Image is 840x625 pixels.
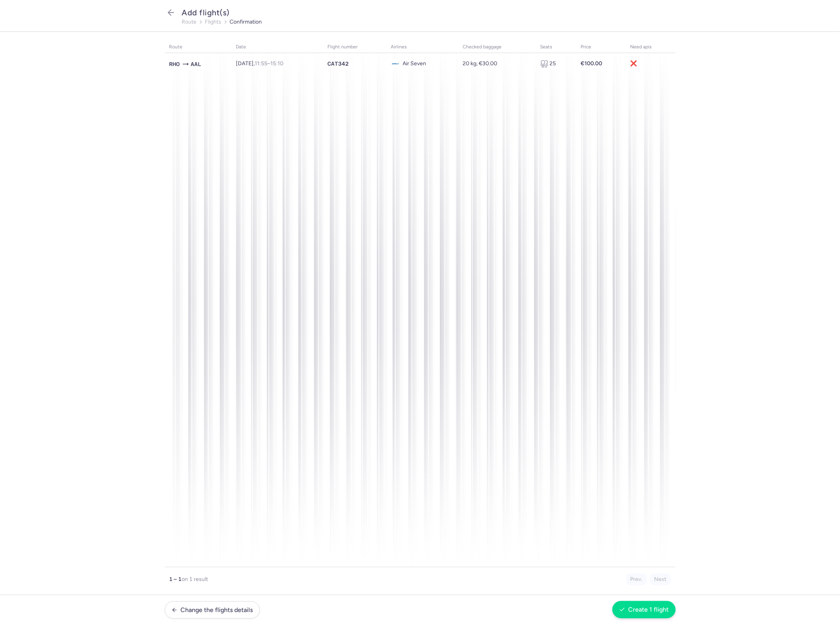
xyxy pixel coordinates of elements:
[463,61,531,67] div: 20 kg, €30.00
[629,606,669,613] span: Create 1 flight
[403,61,426,67] span: Air Seven
[165,601,260,619] button: Change the flights details
[255,60,267,67] time: 11:55
[181,607,253,614] span: Change the flights details
[270,60,283,67] time: 15:10
[576,41,626,53] th: price
[612,601,676,618] button: Create 1 flight
[536,41,576,53] th: seats
[626,53,676,75] td: ❌
[650,574,671,585] button: Next
[191,60,202,68] span: AAL
[458,41,535,53] th: checked baggage
[169,60,180,68] span: RHO
[205,19,222,25] button: flights
[391,59,400,68] figure: CAT airline logo
[182,576,208,583] span: on 1 result
[626,574,647,585] button: Prev.
[323,41,386,53] th: flight number
[327,60,349,68] span: CAT342
[230,19,262,25] button: confirmation
[236,60,283,67] span: [DATE],
[581,60,602,67] strong: €100.00
[540,60,572,68] div: 25
[255,60,283,67] span: –
[182,8,230,17] span: Add flight(s)
[169,576,182,583] strong: 1 – 1
[231,41,322,53] th: date
[182,19,197,25] button: route
[626,41,676,53] th: need apis
[386,41,458,53] th: airlines
[165,41,232,53] th: route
